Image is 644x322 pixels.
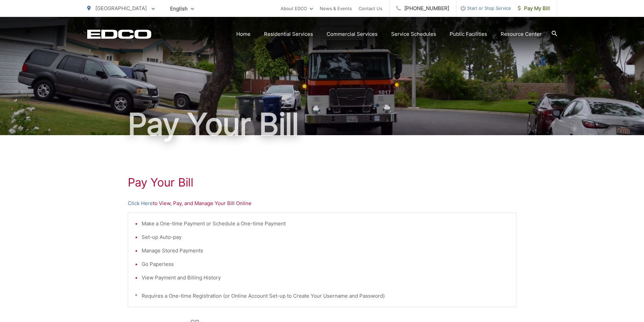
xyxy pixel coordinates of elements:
[450,30,487,38] a: Public Facilities
[135,292,509,300] p: * Requires a One-time Registration (or Online Account Set-up to Create Your Username and Password)
[128,199,517,207] p: to View, Pay, and Manage Your Bill Online
[518,4,550,13] span: Pay My Bill
[142,274,509,282] li: View Payment and Billing History
[142,233,509,241] li: Set-up Auto-pay
[391,30,436,38] a: Service Schedules
[327,30,378,38] a: Commercial Services
[264,30,313,38] a: Residential Services
[359,4,382,13] a: Contact Us
[128,176,517,189] h1: Pay Your Bill
[87,29,151,39] a: EDCD logo. Return to the homepage.
[142,220,509,228] li: Make a One-time Payment or Schedule a One-time Payment
[165,3,199,15] span: English
[142,247,509,255] li: Manage Stored Payments
[501,30,542,38] a: Resource Center
[320,4,352,13] a: News & Events
[87,107,557,141] h1: Pay Your Bill
[236,30,251,38] a: Home
[95,5,147,11] span: [GEOGRAPHIC_DATA]
[281,4,313,13] a: About EDCO
[142,260,509,268] li: Go Paperless
[128,199,153,207] a: Click Here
